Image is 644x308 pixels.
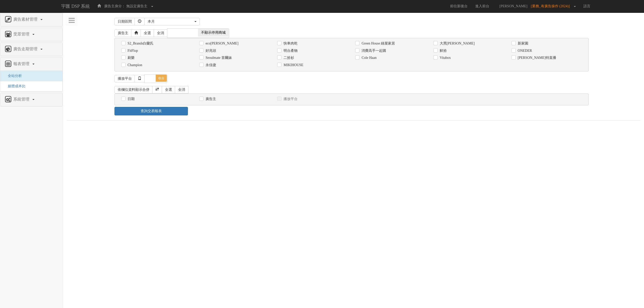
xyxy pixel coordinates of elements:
[204,55,232,60] label: Seoulmate 首爾妹
[126,4,147,8] span: 無設定廣告主
[282,97,298,102] label: 播放平台
[282,48,298,53] label: 明台產物
[126,41,153,46] label: S2_Brands白蘭氏
[438,48,447,53] label: 鮮拾
[497,4,530,8] span: [PERSON_NAME]
[126,97,135,102] label: 日期
[141,29,154,37] a: 全選
[4,96,59,104] a: 系統管理
[154,29,167,37] a: 全消
[4,84,25,88] a: 媒體成本比
[4,60,59,68] a: 報表管理
[12,62,32,66] span: 報表管理
[438,55,451,60] label: Vitabox
[282,63,303,68] label: MIKIHOUSE
[516,41,528,46] label: 新家園
[4,45,59,53] a: 廣告走期管理
[4,16,59,24] a: 廣告素材管理
[126,55,135,60] label: 刷樂
[360,41,395,46] label: Green House 綠屋家居
[204,41,238,46] label: eco[PERSON_NAME]
[282,41,298,46] label: 快車肉乾
[4,30,59,38] a: 受眾管理
[204,48,216,53] label: 好兆頭
[4,74,22,78] a: 全站分析
[204,63,216,68] label: 永佳捷
[531,4,572,8] span: [業務_有廣告操作 (2024)]
[148,19,193,24] div: 本月
[360,55,376,60] label: Cole Haan
[360,48,386,53] label: 消費高手一起購
[175,86,188,94] a: 全消
[162,86,175,94] a: 全選
[516,55,556,60] label: [PERSON_NAME]特直播
[126,63,142,68] label: Champion
[516,48,532,53] label: ONEDER
[144,18,200,25] button: 本月
[282,55,294,60] label: 二拾衫
[204,97,216,102] label: 廣告主
[12,97,32,101] span: 系統管理
[12,47,40,51] span: 廣告走期管理
[12,32,32,36] span: 受眾管理
[114,107,188,115] a: 查詢交易報表
[156,75,167,82] span: 收合
[126,48,138,53] label: FitFlop
[12,17,40,21] span: 廣告素材管理
[198,29,229,37] span: 不顯示停用商城
[104,4,125,8] span: 廣告主身分：
[438,41,475,46] label: 大黑[PERSON_NAME]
